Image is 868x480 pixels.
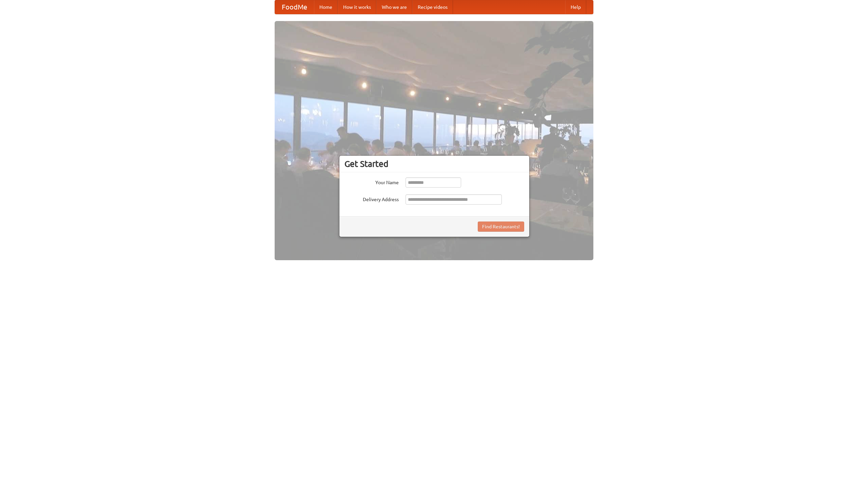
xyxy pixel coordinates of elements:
a: How it works [338,0,376,14]
label: Your Name [344,177,399,186]
label: Delivery Address [344,194,399,203]
button: Find Restaurants! [478,222,524,232]
a: Recipe videos [412,0,453,14]
a: Home [314,0,338,14]
a: Who we are [376,0,412,14]
h3: Get Started [344,159,524,169]
a: Help [565,0,586,14]
a: FoodMe [275,0,314,14]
